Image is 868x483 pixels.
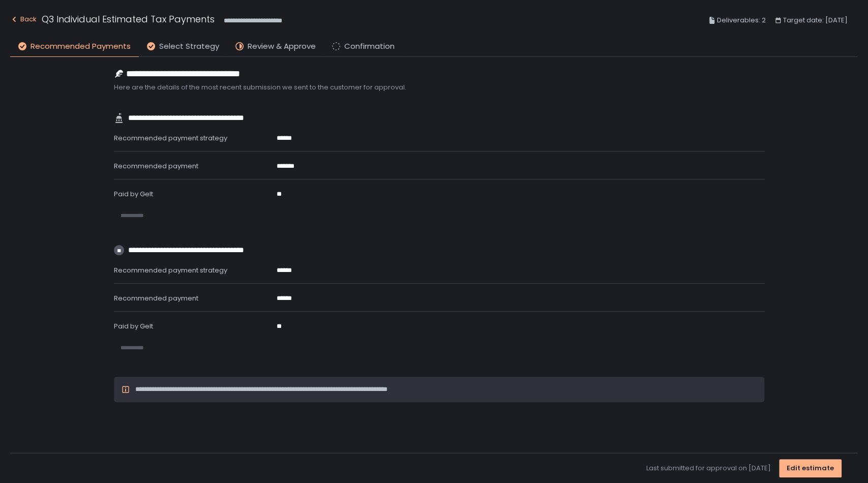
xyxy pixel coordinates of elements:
div: Back [10,13,37,25]
span: Recommended payment strategy [114,265,227,275]
h1: Q3 Individual Estimated Tax Payments [42,12,215,26]
span: Paid by Gelt [114,189,153,199]
span: Target date: [DATE] [783,14,848,26]
span: Here are the details of the most recent submission we sent to the customer for approval. [114,83,765,92]
span: Last submitted for approval on [DATE] [646,464,771,473]
span: Review & Approve [248,41,316,52]
span: Recommended Payments [31,41,131,52]
span: Recommended payment [114,161,198,171]
span: Recommended payment strategy [114,133,227,143]
button: Edit estimate [779,459,842,477]
span: Paid by Gelt [114,321,153,331]
span: Confirmation [344,41,395,52]
span: Deliverables: 2 [717,14,766,26]
span: Recommended payment [114,293,198,303]
button: Back [10,12,37,29]
span: Select Strategy [159,41,219,52]
div: Edit estimate [787,464,834,473]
